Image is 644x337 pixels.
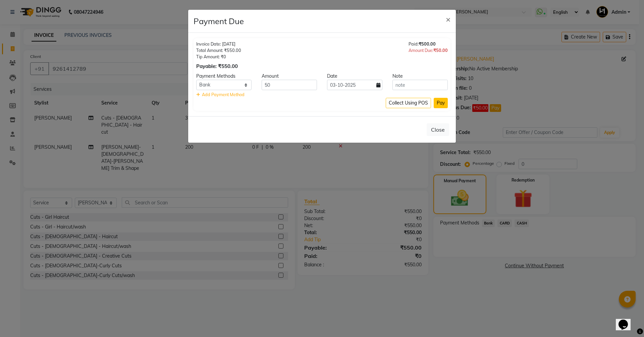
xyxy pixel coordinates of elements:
[322,73,387,80] div: Date
[427,123,449,136] button: Close
[446,14,450,24] span: ×
[194,15,244,27] h4: Payment Due
[196,54,241,60] div: Tip Amount: ₹0
[262,80,317,90] input: Amount
[196,63,241,70] div: Payable: ₹550.00
[616,310,637,330] iframe: chat widget
[387,73,453,80] div: Note
[327,80,382,90] input: yyyy-mm-dd
[440,10,456,28] button: Close
[409,47,448,54] div: Amount Due:
[419,41,436,47] span: ₹500.00
[196,41,241,47] div: Invoice Date: [DATE]
[257,73,322,80] div: Amount
[196,47,241,54] div: Total Amount: ₹550.00
[433,48,448,53] span: ₹50.00
[386,98,431,108] button: Collect Using POS
[392,80,448,90] input: note
[434,98,448,108] button: Pay
[202,92,245,97] span: Add Payment Method
[409,41,448,47] div: Paid:
[191,73,257,80] div: Payment Methods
